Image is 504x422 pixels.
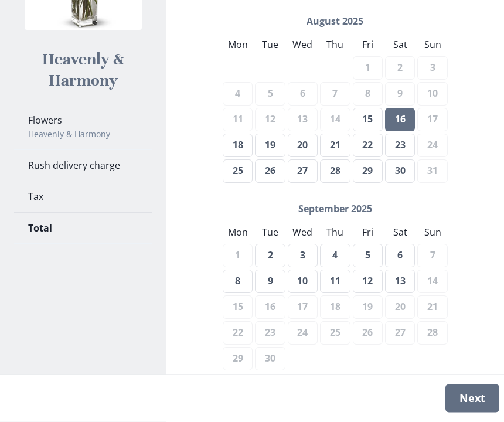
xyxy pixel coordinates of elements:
button: Select 2025-08-19 [255,134,285,158]
button: Select 2025-08-17 [417,108,447,132]
td: $7.35 [151,182,213,213]
button: Select 2025-08-06 [288,83,318,106]
li: Wed [288,38,318,55]
p: Heavenly & Harmony [28,129,137,141]
button: Select 2025-08-03 [417,57,447,80]
button: Select 2025-09-26 [353,322,383,345]
button: Select 2025-08-23 [385,134,415,158]
li: Tue [255,226,285,242]
button: Select 2025-08-16 [385,108,415,132]
button: Select 2025-09-07 [417,244,447,268]
li: Mon [223,38,253,55]
button: Select 2025-08-25 [223,160,253,183]
li: Sat [385,226,415,242]
button: Select 2025-09-03 [288,244,318,268]
button: Select 2025-08-21 [320,134,350,158]
button: Select 2025-09-04 [320,244,350,268]
p: Flowers [28,115,137,127]
li: Sun [417,38,447,55]
button: Select 2025-09-06 [385,244,415,268]
button: Select 2025-08-30 [385,160,415,183]
button: Select 2025-09-22 [223,322,253,345]
button: Select 2025-08-05 [255,83,285,106]
button: Select 2025-09-13 [385,270,415,294]
button: Select 2025-09-20 [385,296,415,319]
li: Fri [353,226,383,242]
button: Select 2025-09-12 [353,270,383,294]
li: Thu [320,226,350,242]
button: Select 2025-09-27 [385,322,415,345]
button: Select 2025-09-21 [417,296,447,319]
button: Select 2025-08-14 [320,108,350,132]
button: Select 2025-09-02 [255,244,285,268]
h4: August 2025 [223,15,448,29]
button: Select 2025-09-16 [255,296,285,319]
button: Select 2025-08-02 [385,57,415,80]
button: Select 2025-09-28 [417,322,447,345]
li: Thu [320,38,350,55]
button: Select 2025-09-25 [320,322,350,345]
button: Select 2025-08-18 [223,134,253,158]
button: Select 2025-09-23 [255,322,285,345]
strong: Total [28,222,52,235]
button: Select 2025-09-05 [353,244,383,268]
button: Select 2025-08-28 [320,160,350,183]
button: Select 2025-09-10 [288,270,318,294]
button: Select 2025-08-07 [320,83,350,106]
td: Rush delivery charge [14,151,151,182]
li: Wed [288,226,318,242]
button: Select 2025-09-17 [288,296,318,319]
button: Select 2025-09-30 [255,348,285,371]
button: Next [445,384,499,413]
button: Select 2025-08-31 [417,160,447,183]
li: Sat [385,38,415,55]
button: Select 2025-08-26 [255,160,285,183]
button: Select 2025-08-08 [353,83,383,106]
button: Select 2025-08-09 [385,83,415,106]
button: Select 2025-08-12 [255,108,285,132]
button: Select 2025-09-15 [223,296,253,319]
button: Select 2025-08-13 [288,108,318,132]
button: Select 2025-08-29 [353,160,383,183]
button: Select 2025-09-14 [417,270,447,294]
h2: Heavenly & Harmony [14,49,152,91]
button: Select 2025-09-01 [223,244,253,268]
li: Fri [353,38,383,55]
button: Select 2025-08-20 [288,134,318,158]
button: Select 2025-08-11 [223,108,253,132]
li: Mon [223,226,253,242]
li: Sun [417,226,447,242]
td: $19.99 [151,151,213,182]
button: Select 2025-09-11 [320,270,350,294]
button: Select 2025-09-18 [320,296,350,319]
button: Select 2025-08-22 [353,134,383,158]
td: $84.95 [151,105,213,151]
button: Select 2025-08-15 [353,108,383,132]
button: Select 2025-09-29 [223,348,253,371]
button: Select 2025-08-27 [288,160,318,183]
button: Select 2025-08-01 [353,57,383,80]
h4: September 2025 [223,202,448,216]
button: Select 2025-09-19 [353,296,383,319]
button: Select 2025-08-04 [223,83,253,106]
button: Select 2025-09-24 [288,322,318,345]
li: Tue [255,38,285,55]
button: Select 2025-09-08 [223,270,253,294]
td: Tax [14,182,151,213]
button: Select 2025-08-10 [417,83,447,106]
button: Select 2025-08-24 [417,134,447,158]
button: Select 2025-09-09 [255,270,285,294]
